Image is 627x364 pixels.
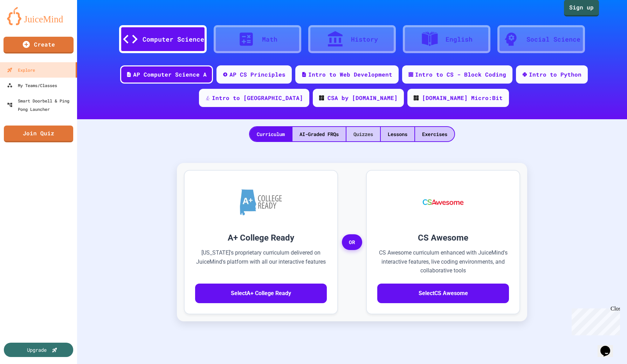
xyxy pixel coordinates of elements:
div: Intro to Python [529,70,581,79]
div: AP Computer Science A [133,70,207,79]
button: SelectA+ College Ready [195,284,327,303]
img: logo-orange.svg [7,7,70,25]
div: CSA by [DOMAIN_NAME] [328,94,398,102]
img: A+ College Ready [240,189,282,215]
a: Create [4,37,74,53]
img: CS Awesome [416,181,471,223]
h3: CS Awesome [377,231,509,244]
div: My Teams/Classes [7,81,57,90]
div: Math [262,35,277,44]
div: Curriculum [250,127,292,141]
img: CODE_logo_RGB.png [319,95,324,100]
iframe: chat widget [569,306,620,335]
img: CODE_logo_RGB.png [414,95,419,100]
span: OR [342,234,362,250]
div: Quizzes [346,127,380,141]
p: [US_STATE]'s proprietary curriculum delivered on JuiceMind's platform with all our interactive fe... [195,248,327,275]
div: Upgrade [27,346,47,354]
div: Intro to [GEOGRAPHIC_DATA] [212,94,303,102]
iframe: chat widget [598,336,620,357]
h3: A+ College Ready [195,231,327,244]
div: AI-Graded FRQs [292,127,346,141]
div: Chat with us now!Close [3,3,48,44]
div: History [351,35,378,44]
div: [DOMAIN_NAME] Micro:Bit [422,94,503,102]
div: Social Science [526,35,580,44]
div: English [446,35,473,44]
p: CS Awesome curriculum enhanced with JuiceMind's interactive features, live coding environments, a... [377,248,509,275]
div: Computer Science [143,35,204,44]
div: Intro to CS - Block Coding [415,70,506,79]
button: SelectCS Awesome [377,284,509,303]
div: Lessons [381,127,414,141]
div: Exercises [415,127,454,141]
div: Smart Doorbell & Ping Pong Launcher [7,97,74,113]
a: Join Quiz [4,126,73,142]
div: AP CS Principles [229,70,285,79]
div: Intro to Web Development [308,70,392,79]
div: Explore [7,66,35,74]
